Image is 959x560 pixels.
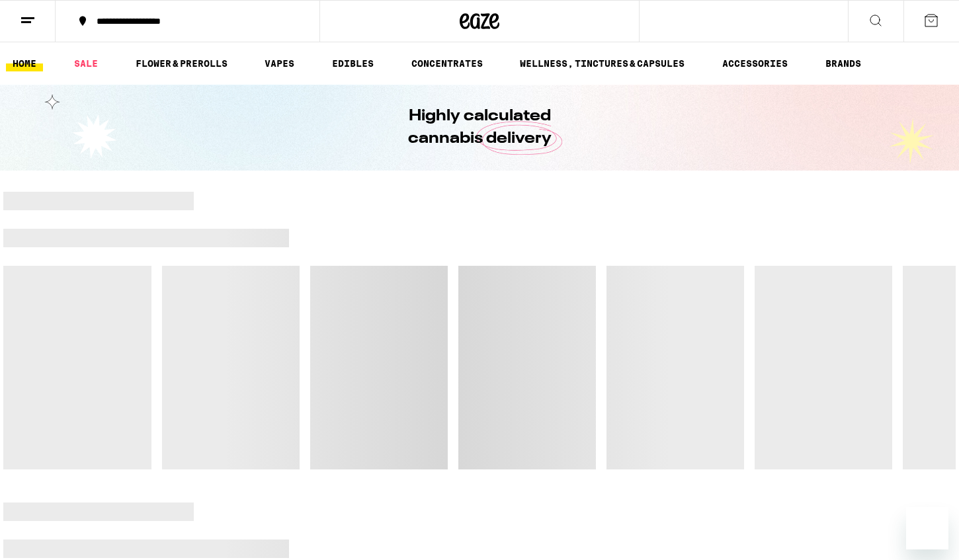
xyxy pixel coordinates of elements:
[325,56,380,71] a: EDIBLES
[258,56,301,71] a: VAPES
[370,105,589,150] h1: Highly calculated cannabis delivery
[906,507,948,549] iframe: Button to launch messaging window
[513,56,691,71] a: WELLNESS, TINCTURES & CAPSULES
[405,56,489,71] a: CONCENTRATES
[716,56,794,71] a: ACCESSORIES
[67,56,104,71] a: SALE
[819,56,868,71] a: BRANDS
[129,56,234,71] a: FLOWER & PREROLLS
[6,56,43,71] a: HOME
